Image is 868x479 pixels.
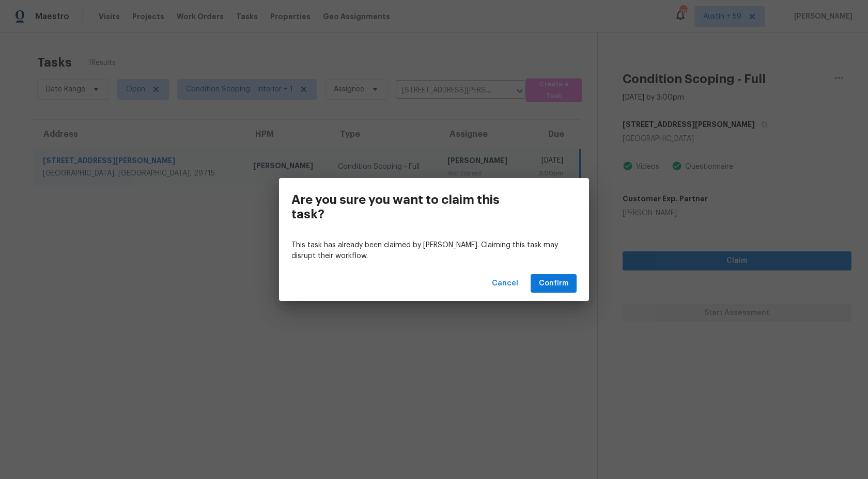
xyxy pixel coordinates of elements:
[531,274,577,293] button: Confirm
[488,274,522,293] button: Cancel
[492,277,518,290] span: Cancel
[539,277,568,290] span: Confirm
[291,193,530,221] h3: Are you sure you want to claim this task?
[291,240,577,262] p: This task has already been claimed by [PERSON_NAME]. Claiming this task may disrupt their workflow.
